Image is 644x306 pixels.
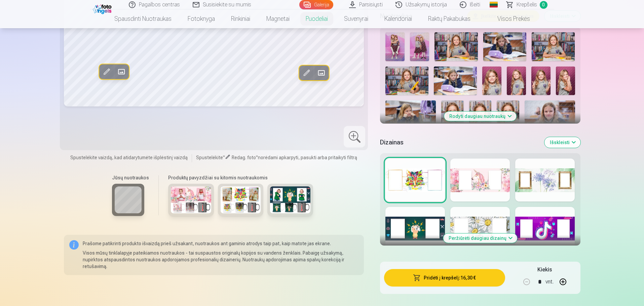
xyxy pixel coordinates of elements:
button: Pridėti į krepšelį:16,30 € [384,269,505,287]
a: Magnetai [258,9,298,28]
div: vnt. [545,274,554,290]
a: Kalendoriai [376,9,420,28]
h5: Kiekis [537,266,552,274]
span: Spustelėkite [196,155,223,160]
p: Prašome patikrinti produkto išvaizdą prieš užsakant, nuotraukos ant gaminio atrodys taip pat, kai... [83,240,359,247]
span: Spustelėkite vaizdą, kad atidarytumėte išplėstinį vaizdą [70,154,188,161]
h6: Produktų pavyzdžiai su kitomis nuotraukomis [165,174,316,181]
a: Suvenyrai [336,9,376,28]
span: Redag. foto [232,155,256,160]
a: Raktų pakabukas [420,9,479,28]
span: " [256,155,258,160]
span: norėdami apkarpyti, pasukti arba pritaikyti filtrą [258,155,357,160]
a: Puodeliai [298,9,336,28]
img: /fa2 [93,3,113,14]
a: Spausdinti nuotraukas [106,9,180,28]
button: Peržiūrėti daugiau dizainų [443,233,517,243]
span: " [223,155,225,160]
button: Rodyti daugiau nuotraukų [444,112,516,121]
h5: Dizainas [380,138,539,147]
a: Visos prekės [479,9,538,28]
a: Rinkiniai [223,9,258,28]
span: 0 [540,1,547,9]
span: Krepšelis [517,1,537,9]
button: Išskleisti [544,137,580,148]
p: Visos mūsų tinklalapyje pateikiamos nuotraukos - tai suspaustos originalų kopijos su vandens ženk... [83,250,359,270]
a: Fotoknyga [180,9,223,28]
h6: Jūsų nuotraukos [112,174,149,181]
